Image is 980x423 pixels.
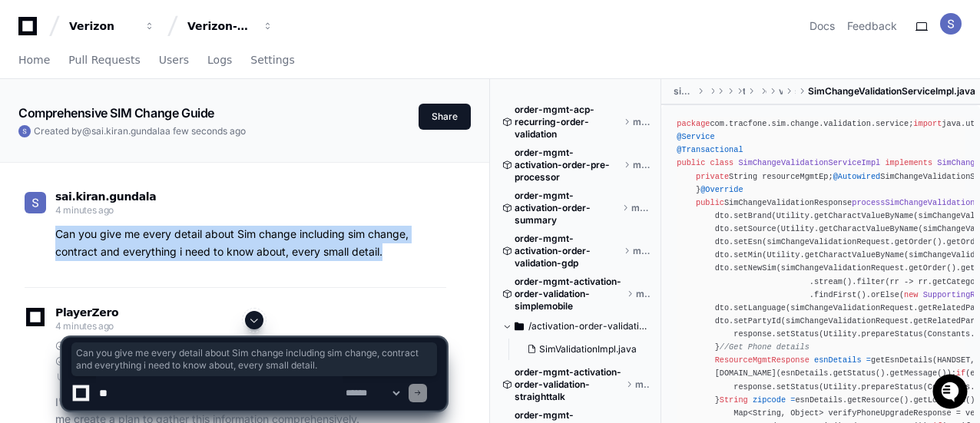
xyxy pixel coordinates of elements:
[940,13,962,35] img: ACg8ocKxYBNliA4A6gA1cRR2UgiqiupxT-d5PkYGP-Ccfk6vgsHgpQ=s96-c
[677,158,705,167] span: public
[261,118,280,137] button: Start new chat
[207,55,232,64] span: Logs
[250,43,294,78] a: Settings
[904,290,918,299] span: new
[68,55,140,64] span: Pull Requests
[795,85,796,97] span: service
[677,145,743,154] span: @Transactional
[696,198,724,207] span: public
[15,190,40,215] img: Sai Kiran Gundala
[15,61,280,85] div: Welcome
[419,104,471,130] button: Share
[636,288,651,300] span: master
[55,190,156,203] span: sai.kiran.gundala
[15,15,46,45] img: PlayerZero
[633,159,650,171] span: master
[48,205,124,217] span: [PERSON_NAME]
[15,167,98,179] div: Past conversations
[515,233,621,269] span: order-mgmt-activation-order-validation-gdp
[809,18,835,34] a: Docs
[743,85,745,97] span: tracfone
[207,43,232,78] a: Logs
[76,347,432,372] span: Can you give me every detail about Sim change including sim change, contract and everything i nee...
[136,205,167,217] span: [DATE]
[127,205,133,217] span: •
[69,18,135,34] div: Verizon
[63,12,161,40] button: Verizon
[674,85,694,97] span: sim-change-validation
[18,125,31,137] img: ACg8ocKxYBNliA4A6gA1cRR2UgiqiupxT-d5PkYGP-Ccfk6vgsHgpQ=s96-c
[913,119,942,128] span: import
[700,185,743,194] span: @Override
[153,240,186,251] span: Pylon
[52,114,252,129] div: Start new chat
[82,125,91,137] span: @
[696,172,729,181] span: private
[15,114,43,141] img: 1736555170064-99ba0984-63c1-480f-8ee9-699278ef63ed
[108,239,186,251] a: Powered byPylon
[159,55,189,64] span: Users
[931,372,972,414] iframe: Open customer support
[779,85,783,97] span: validation
[187,18,253,34] div: Verizon-Clarify-Order-Management
[34,125,246,137] span: Created by
[55,204,114,216] span: 4 minutes ago
[633,245,650,257] span: master
[18,43,50,78] a: Home
[710,158,733,167] span: class
[633,116,650,128] span: master
[52,129,200,141] div: We're offline, we'll be back soon
[238,164,280,182] button: See all
[55,308,118,317] span: PlayerZero
[515,147,621,183] span: order-mgmt-activation-order-pre-processor
[833,172,881,181] span: @Autowired
[18,105,214,121] app-text-character-animate: Comprehensive SIM Change Guide
[159,43,189,78] a: Users
[165,125,246,137] span: a few seconds ago
[515,104,621,140] span: order-mgmt-acp-recurring-order-validation
[677,119,710,128] span: package
[18,55,50,64] span: Home
[515,190,619,226] span: order-mgmt-activation-order-summary
[515,276,624,312] span: order-mgmt-activation-order-validation-simplemobile
[885,158,932,167] span: implements
[738,158,880,167] span: SimChangeValidationServiceImpl
[852,198,975,207] span: processSimChangeValidation
[677,132,714,141] span: @Service
[847,18,897,34] button: Feedback
[91,125,165,137] span: sai.kiran.gundala
[68,43,140,78] a: Pull Requests
[808,85,975,97] span: SimChangeValidationServiceImpl.java
[25,192,46,213] img: ACg8ocKxYBNliA4A6gA1cRR2UgiqiupxT-d5PkYGP-Ccfk6vgsHgpQ=s96-c
[181,12,280,40] button: Verizon-Clarify-Order-Management
[631,202,650,214] span: master
[250,55,294,64] span: Settings
[55,226,446,261] p: Can you give me every detail about Sim change including sim change, contract and everything i nee...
